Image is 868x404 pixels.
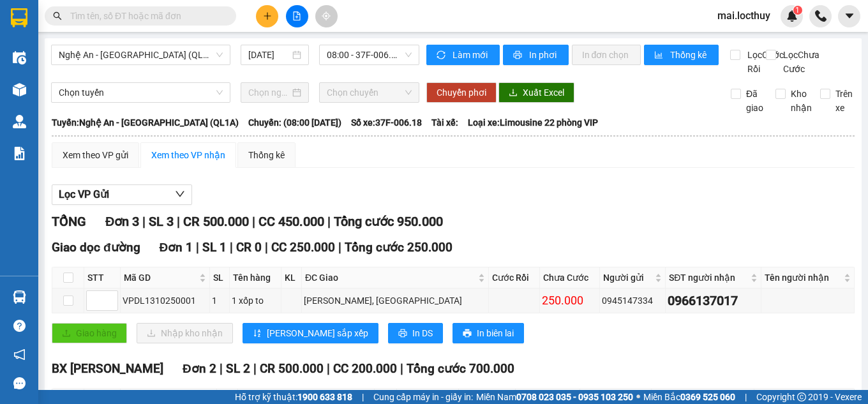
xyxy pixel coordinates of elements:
span: file-add [292,11,301,20]
span: Đơn 2 [183,361,216,376]
span: CC 450.000 [258,214,324,229]
span: | [745,390,747,404]
button: downloadXuất Excel [498,82,574,103]
span: printer [398,329,407,339]
img: warehouse-icon [13,115,26,128]
img: solution-icon [13,147,26,160]
input: Chọn ngày [248,86,290,100]
span: sync [437,50,447,61]
span: Nghệ An - Sài Gòn (QL1A) [59,45,223,64]
span: | [230,240,233,255]
button: plus [256,5,278,27]
span: CR 0 [236,240,262,255]
button: file-add [286,5,308,27]
th: Cước Rồi [489,267,539,288]
span: Chuyến: (08:00 [DATE]) [248,116,341,130]
span: | [142,214,146,229]
span: CC 250.000 [271,240,335,255]
button: sort-ascending[PERSON_NAME] sắp xếp [243,323,378,343]
img: warehouse-icon [13,51,26,64]
span: SL 1 [202,240,227,255]
span: In biên lai [477,326,514,340]
span: [PERSON_NAME] sắp xếp [267,326,368,340]
strong: 0369 525 060 [680,392,735,402]
span: ⚪️ [636,394,640,400]
span: Người gửi [603,271,652,285]
span: Xuất Excel [523,86,564,100]
span: mai.locthuy [707,8,781,24]
span: | [252,214,255,229]
th: KL [281,267,302,288]
div: VPDL1310250001 [123,294,207,308]
span: Chọn chuyến [327,83,412,102]
span: Đơn 1 [160,240,193,255]
span: Lọc Cước Rồi [742,48,786,76]
span: | [253,361,257,376]
span: | [220,361,223,376]
div: 0966137017 [668,291,759,311]
span: Lọc VP Gửi [59,186,109,202]
strong: 0708 023 035 - 0935 103 250 [516,392,633,402]
span: In phơi [529,48,558,62]
span: Đã giao [741,87,768,115]
span: Thống kê [670,48,708,62]
span: ĐC Giao [305,271,475,285]
span: CR 500.000 [260,361,324,376]
th: Tên hàng [230,267,281,288]
button: bar-chartThống kê [644,45,719,65]
td: 0966137017 [666,288,761,313]
span: Miền Nam [476,390,633,404]
span: sort-ascending [253,329,262,339]
img: logo-vxr [11,8,27,27]
div: 1 xốp to [232,294,278,308]
span: 1 [795,6,800,15]
div: 0945147334 [602,294,663,308]
span: Tổng cước 250.000 [345,240,453,255]
img: icon-new-feature [786,10,798,22]
span: Loại xe: Limousine 22 phòng VIP [468,116,598,130]
span: Đơn 3 [105,214,139,229]
span: Miền Bắc [643,390,735,404]
button: printerIn phơi [503,45,569,65]
img: warehouse-icon [13,83,26,96]
span: printer [513,50,524,61]
span: | [177,214,180,229]
button: Chuyển phơi [426,82,497,103]
input: Tìm tên, số ĐT hoặc mã đơn [70,9,221,23]
span: Giao dọc đường [52,240,140,255]
span: TỔNG [52,214,86,229]
span: | [327,214,331,229]
span: Kho nhận [786,87,817,115]
span: Chọn tuyến [59,83,223,102]
span: | [196,240,199,255]
span: CC 200.000 [333,361,397,376]
button: downloadNhập kho nhận [137,323,233,343]
div: 250.000 [542,292,597,310]
span: Tài xế: [431,116,458,130]
span: Số xe: 37F-006.18 [351,116,422,130]
button: aim [315,5,338,27]
span: copyright [797,393,806,401]
span: Lọc Chưa Cước [778,48,821,76]
span: Tên người nhận [765,271,841,285]
span: bar-chart [654,50,665,61]
div: 1 [212,294,227,308]
span: | [400,361,403,376]
button: Lọc VP Gửi [52,184,192,205]
span: notification [13,348,26,361]
sup: 1 [793,6,802,15]
span: down [175,189,185,199]
span: caret-down [844,10,855,22]
th: SL [210,267,230,288]
span: search [53,11,62,20]
span: Làm mới [453,48,490,62]
button: printerIn biên lai [453,323,524,343]
span: plus [263,11,272,20]
span: In DS [412,326,433,340]
button: uploadGiao hàng [52,323,127,343]
span: Tổng cước 700.000 [407,361,514,376]
img: warehouse-icon [13,290,26,304]
span: Trên xe [830,87,858,115]
div: Thống kê [248,148,285,162]
span: Mã GD [124,271,197,285]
